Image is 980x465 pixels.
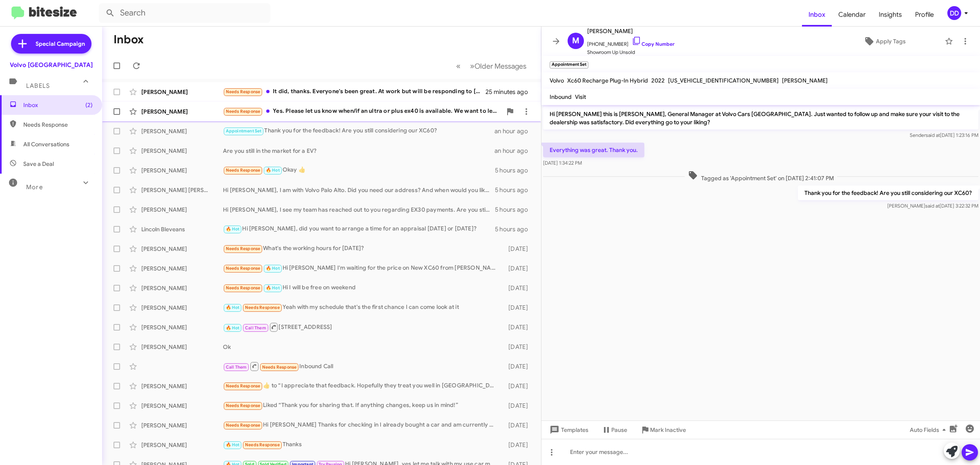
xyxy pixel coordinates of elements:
span: More [26,183,43,191]
span: [PERSON_NAME] [DATE] 3:22:32 PM [887,203,978,209]
a: Copy Number [632,41,675,47]
span: [US_VEHICLE_IDENTIFICATION_NUMBER] [668,77,779,84]
div: [DATE] [501,421,535,429]
div: [PERSON_NAME] [141,245,223,253]
div: Hi [PERSON_NAME], I see my team has reached out to you regarding EX30 payments. Are you still in ... [223,206,495,214]
span: 🔥 Hot [266,266,280,271]
button: Next [465,58,531,74]
a: Insights [872,3,909,27]
div: [PERSON_NAME] [141,421,223,429]
div: Hi [PERSON_NAME], did you want to arrange a time for an appraisal [DATE] or [DATE]? [223,224,495,234]
span: 🔥 Hot [266,168,280,173]
a: Inbox [802,3,832,27]
span: Pause [611,423,627,437]
span: Needs Response [226,89,261,94]
div: [PERSON_NAME] [141,166,223,174]
div: Liked “Thank you for sharing that. If anything changes, keep us in mind!” [223,401,501,410]
span: Apply Tags [876,34,906,49]
div: 25 minutes ago [486,88,535,96]
button: Templates [541,423,595,437]
span: Labels [26,82,50,89]
small: Appointment Set [550,61,588,69]
div: Inbound Call [223,361,501,371]
span: (2) [85,101,93,109]
span: Showroom Up Unsold [587,48,675,56]
button: Auto Fields [903,423,955,437]
div: [PERSON_NAME] [141,402,223,410]
span: 🔥 Hot [226,325,240,331]
div: Volvo [GEOGRAPHIC_DATA] [10,61,93,69]
div: [PERSON_NAME] [141,382,223,390]
div: Okay 👍 [223,165,495,175]
span: « [456,61,461,71]
span: Sender [DATE] 1:23:16 PM [910,132,978,138]
div: [DATE] [501,323,535,331]
span: said at [926,132,940,138]
div: [DATE] [501,343,535,351]
span: Templates [548,423,588,437]
span: Needs Response [226,403,261,408]
span: Needs Response [226,383,261,389]
div: 5 hours ago [495,186,535,194]
div: an hour ago [494,127,535,135]
span: Call Them [226,364,247,370]
a: Profile [909,3,940,27]
div: [DATE] [501,264,535,273]
span: Mark Inactive [650,423,686,437]
div: [DATE] [501,245,535,253]
div: [PERSON_NAME] [141,284,223,292]
div: Thank you for the feedback! Are you still considering our XC60? [223,126,494,136]
div: [STREET_ADDRESS] [223,322,501,332]
div: Hi [PERSON_NAME] Thanks for checking in I already bought a car and am currently not looking for o... [223,420,501,430]
div: an hour ago [494,147,535,155]
span: Appointment Set [226,128,262,134]
div: 5 hours ago [495,166,535,174]
div: [PERSON_NAME] [141,107,223,116]
div: Are you still in the market for a EV? [223,147,494,155]
span: Inbound [550,93,572,101]
button: Apply Tags [828,34,941,49]
span: Volvo [550,77,564,84]
div: Yes. Please let us know when/if an ultra or plus ex40 is available. We want to lease one. Our cur... [223,107,502,116]
button: DD [940,6,971,20]
span: [PHONE_NUMBER] [587,36,675,48]
span: 🔥 Hot [266,285,280,291]
span: [PERSON_NAME] [587,26,675,36]
span: Needs Response [262,364,297,370]
span: Needs Response [226,285,261,291]
button: Pause [595,423,634,437]
span: [PERSON_NAME] [782,77,828,84]
span: Older Messages [474,62,526,71]
div: [PERSON_NAME] [141,304,223,312]
span: Xc60 Recharge Plug-In Hybrid [567,77,648,84]
div: Thanks [223,440,501,449]
div: [PERSON_NAME] [141,88,223,96]
span: Needs Response [23,121,93,129]
div: [DATE] [501,284,535,292]
div: ​👍​ to “ I appreciate that feedback. Hopefully they treat you well in [GEOGRAPHIC_DATA] ” [223,381,501,391]
div: Lincoln Bleveans [141,225,223,233]
span: Needs Response [226,423,261,428]
span: 2022 [651,77,665,84]
div: [DATE] [501,441,535,449]
span: » [470,61,474,71]
div: Hi [PERSON_NAME], I am with Volvo Palo Alto. Did you need our address? And when would you like to... [223,186,495,194]
div: Ok [223,343,501,351]
span: Auto Fields [910,423,949,437]
span: Needs Response [226,168,261,173]
div: Hi [PERSON_NAME] I'm waiting for the price on New XC60 from [PERSON_NAME]. I can drop by later [D... [223,264,501,273]
div: [PERSON_NAME] [141,323,223,331]
a: Calendar [832,3,872,27]
div: DD [947,6,961,20]
span: 🔥 Hot [226,442,240,447]
div: Hi I will be free on weekend [223,283,501,293]
span: All Conversations [23,140,69,148]
span: Needs Response [245,305,280,310]
div: [PERSON_NAME] [141,441,223,449]
a: Special Campaign [11,34,91,54]
span: Save a Deal [23,160,54,168]
span: Needs Response [226,246,261,251]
